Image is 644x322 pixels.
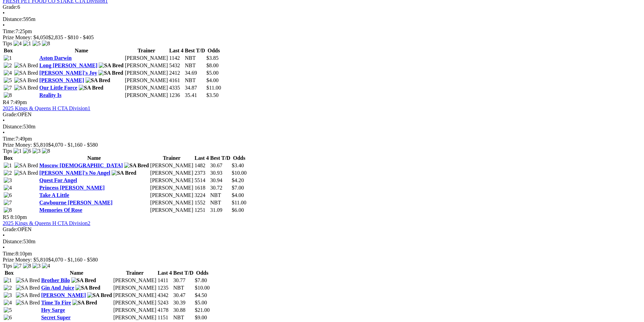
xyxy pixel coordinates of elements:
td: 4342 [157,292,172,299]
img: 3 [4,177,12,183]
img: 1 [4,163,12,169]
td: NBT [185,62,206,69]
td: [PERSON_NAME] [113,299,157,306]
td: [PERSON_NAME] [150,207,193,214]
span: Box [4,155,13,161]
td: [PERSON_NAME] [150,162,193,169]
div: 7:25pm [3,28,641,34]
td: NBT [173,314,194,321]
a: Take A Little [39,192,69,198]
th: Best T/D [173,270,194,276]
div: 7:49pm [3,136,641,142]
img: 1 [4,55,12,61]
img: SA Bred [124,163,149,169]
a: Time To Fire [41,300,71,305]
img: 4 [4,185,12,191]
a: Gin And Juice [41,285,74,291]
td: 30.72 [210,184,231,191]
a: Cawbourne [PERSON_NAME] [39,200,112,205]
a: Secret Super [41,315,71,320]
td: [PERSON_NAME] [124,55,168,61]
img: 6 [23,148,31,154]
span: Tips [3,263,12,269]
td: [PERSON_NAME] [124,77,168,84]
img: 3 [32,263,41,269]
span: Time: [3,28,16,34]
img: SA Bred [14,85,38,91]
td: 30.94 [210,177,231,184]
th: Trainer [124,47,168,54]
div: OPEN [3,112,641,118]
div: 595m [3,16,641,22]
span: Tips [3,41,12,46]
td: 34.69 [185,70,206,76]
span: 8:10pm [10,214,27,220]
span: • [3,118,5,123]
a: [PERSON_NAME]'s No Angel [39,170,110,176]
th: Last 4 [194,155,209,162]
span: $5.00 [195,300,207,305]
th: Trainer [150,155,193,162]
img: SA Bred [79,85,103,91]
span: $11.00 [232,200,246,205]
th: Best T/D [210,155,231,162]
td: [PERSON_NAME] [113,314,157,321]
img: 1 [4,277,12,283]
td: 4178 [157,307,172,314]
img: SA Bred [14,77,38,83]
img: 8 [4,207,12,213]
img: 7 [14,263,22,269]
span: $5.00 [207,70,219,76]
img: SA Bred [99,63,123,69]
td: [PERSON_NAME] [113,277,157,284]
img: 8 [42,148,50,154]
span: R5 [3,214,9,220]
img: SA Bred [14,63,38,69]
img: SA Bred [16,300,40,306]
td: 1552 [194,199,209,206]
div: Prize Money: $4,050 [3,34,641,41]
span: • [3,10,5,16]
a: Quest For Angel [39,177,77,183]
a: Brother Bilo [41,277,70,283]
td: 1235 [157,284,172,291]
img: SA Bred [112,170,136,176]
td: 35.41 [185,92,206,99]
span: 7:49pm [10,99,27,105]
img: 8 [42,41,50,47]
td: 1618 [194,184,209,191]
img: SA Bred [75,285,100,291]
td: 30.47 [173,292,194,299]
img: 6 [4,315,12,321]
th: Last 4 [157,270,172,276]
img: 1 [14,148,22,154]
td: 30.39 [173,299,194,306]
img: 3 [4,292,12,298]
td: [PERSON_NAME] [124,62,168,69]
img: SA Bred [16,292,40,298]
a: Long [PERSON_NAME] [39,63,97,68]
th: Name [39,47,124,54]
td: [PERSON_NAME] [150,199,193,206]
td: 30.77 [173,277,194,284]
img: 2 [4,170,12,176]
div: 530m [3,239,641,245]
img: 4 [4,70,12,76]
td: 5243 [157,299,172,306]
span: $9.00 [195,315,207,320]
img: SA Bred [16,285,40,291]
img: 8 [23,263,31,269]
span: $21.00 [195,307,210,313]
a: Memories Of Rose [39,207,82,213]
th: Last 4 [169,47,184,54]
span: Distance: [3,239,23,244]
td: [PERSON_NAME] [124,92,168,99]
th: Name [39,155,149,162]
td: NBT [185,77,206,84]
div: 8:10pm [3,251,641,257]
div: Prize Money: $5,810 [3,257,641,263]
span: $4,070 - $1,160 - $580 [48,257,98,263]
td: [PERSON_NAME] [150,192,193,199]
span: $4.00 [207,77,219,83]
td: 5432 [169,62,184,69]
